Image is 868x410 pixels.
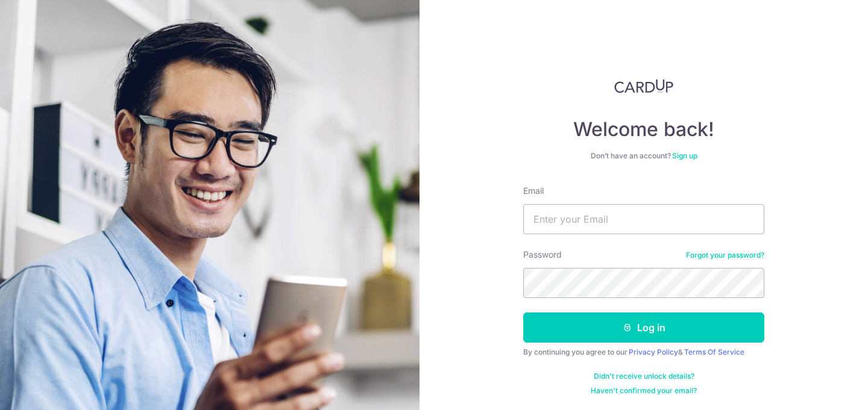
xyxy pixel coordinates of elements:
button: Log in [523,312,764,343]
a: Terms Of Service [684,347,744,356]
label: Password [523,249,562,261]
label: Email [523,185,544,197]
div: By continuing you agree to our & [523,347,764,357]
a: Sign up [672,151,697,160]
input: Enter your Email [523,204,764,234]
a: Didn't receive unlock details? [594,371,694,381]
img: CardUp Logo [614,79,673,93]
h4: Welcome back! [523,117,764,141]
a: Haven't confirmed your email? [591,386,697,396]
a: Privacy Policy [629,347,678,356]
a: Forgot your password? [686,250,764,260]
div: Don’t have an account? [523,151,764,161]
